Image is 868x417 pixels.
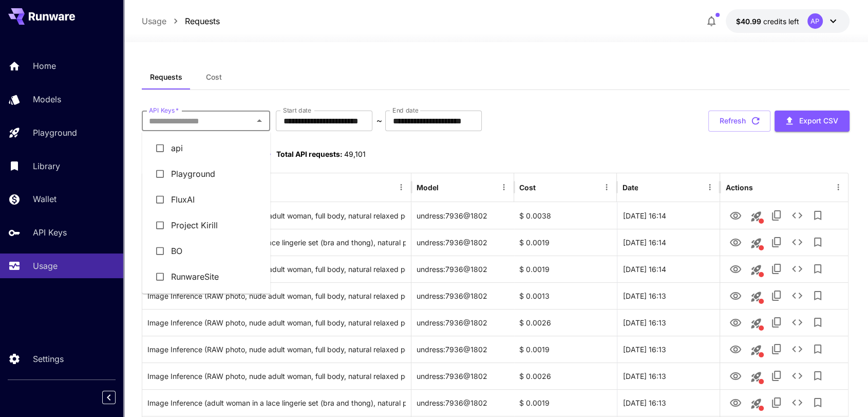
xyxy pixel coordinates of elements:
[725,258,746,279] button: View
[787,232,807,252] button: See details
[726,9,850,33] button: $40.98863AP
[725,183,752,192] div: Actions
[411,256,514,282] div: undress:7936@1802
[440,180,454,194] button: Sort
[147,256,406,282] div: Click to copy prompt
[33,226,67,239] p: API Keys
[787,312,807,333] button: See details
[766,392,787,413] button: Copy TaskUUID
[497,180,511,194] button: Menu
[617,362,720,389] div: 30 Sep, 2025 16:13
[807,312,828,333] button: Add to library
[392,106,418,115] label: End date
[411,362,514,389] div: undress:7936@1802
[344,150,366,158] span: 49,101
[807,366,828,386] button: Add to library
[617,389,720,416] div: 30 Sep, 2025 16:13
[807,339,828,359] button: Add to library
[746,340,766,360] button: This request includes a reference image. Clicking this will load all other parameters, but for pr...
[617,229,720,256] div: 30 Sep, 2025 16:14
[725,338,746,359] button: View
[411,309,514,336] div: undress:7936@1802
[514,229,617,256] div: $ 0.0019
[703,180,717,194] button: Menu
[725,365,746,386] button: View
[519,183,536,192] div: Cost
[411,202,514,229] div: undress:7936@1802
[725,205,746,226] button: View
[766,232,787,252] button: Copy TaskUUID
[102,391,116,404] button: Collapse sidebar
[807,285,828,306] button: Add to library
[33,353,64,365] p: Settings
[746,286,766,307] button: This request includes a reference image. Clicking this will load all other parameters, but for pr...
[33,126,77,139] p: Playground
[417,183,439,192] div: Model
[746,313,766,334] button: This request includes a reference image. Clicking this will load all other parameters, but for pr...
[766,259,787,279] button: Copy TaskUUID
[185,15,220,27] a: Requests
[617,256,720,282] div: 30 Sep, 2025 16:14
[746,206,766,227] button: This request includes a reference image. Clicking this will load all other parameters, but for pr...
[807,232,828,252] button: Add to library
[33,260,58,272] p: Usage
[283,106,311,115] label: Start date
[766,366,787,386] button: Copy TaskUUID
[746,367,766,387] button: This request includes a reference image. Clicking this will load all other parameters, but for pr...
[807,205,828,226] button: Add to library
[766,205,787,226] button: Copy TaskUUID
[110,388,123,407] div: Collapse sidebar
[763,17,799,26] span: credits left
[142,264,270,289] li: RunwareSite
[746,260,766,280] button: This request includes a reference image. Clicking this will load all other parameters, but for pr...
[147,283,406,309] div: Click to copy prompt
[514,256,617,282] div: $ 0.0019
[617,336,720,362] div: 30 Sep, 2025 16:13
[787,366,807,386] button: See details
[276,150,342,158] span: Total API requests:
[147,310,406,336] div: Click to copy prompt
[514,389,617,416] div: $ 0.0019
[252,114,267,128] button: Close
[787,285,807,306] button: See details
[787,392,807,413] button: See details
[147,363,406,389] div: Click to copy prompt
[617,309,720,336] div: 30 Sep, 2025 16:13
[617,202,720,229] div: 30 Sep, 2025 16:14
[147,203,406,229] div: Click to copy prompt
[33,93,61,105] p: Models
[149,106,179,115] label: API Keys
[787,339,807,359] button: See details
[514,309,617,336] div: $ 0.0026
[33,193,56,205] p: Wallet
[411,229,514,256] div: undress:7936@1802
[831,180,845,194] button: Menu
[725,285,746,306] button: View
[766,312,787,333] button: Copy TaskUUID
[746,233,766,253] button: This request includes a reference image. Clicking this will load all other parameters, but for pr...
[736,16,799,27] div: $40.98863
[33,60,56,72] p: Home
[514,362,617,389] div: $ 0.0026
[746,393,766,414] button: This request includes a reference image. Clicking this will load all other parameters, but for pr...
[142,135,270,161] li: api
[142,15,220,27] nav: breadcrumb
[787,205,807,226] button: See details
[807,13,823,29] div: AP
[639,180,653,194] button: Sort
[725,312,746,333] button: View
[142,15,166,27] a: Usage
[206,72,222,82] span: Cost
[411,389,514,416] div: undress:7936@1802
[807,259,828,279] button: Add to library
[147,336,406,362] div: Click to copy prompt
[150,72,182,82] span: Requests
[708,111,770,132] button: Refresh
[142,187,270,212] li: FluxAI
[142,212,270,238] li: Project Kirill
[807,392,828,413] button: Add to library
[599,180,614,194] button: Menu
[766,339,787,359] button: Copy TaskUUID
